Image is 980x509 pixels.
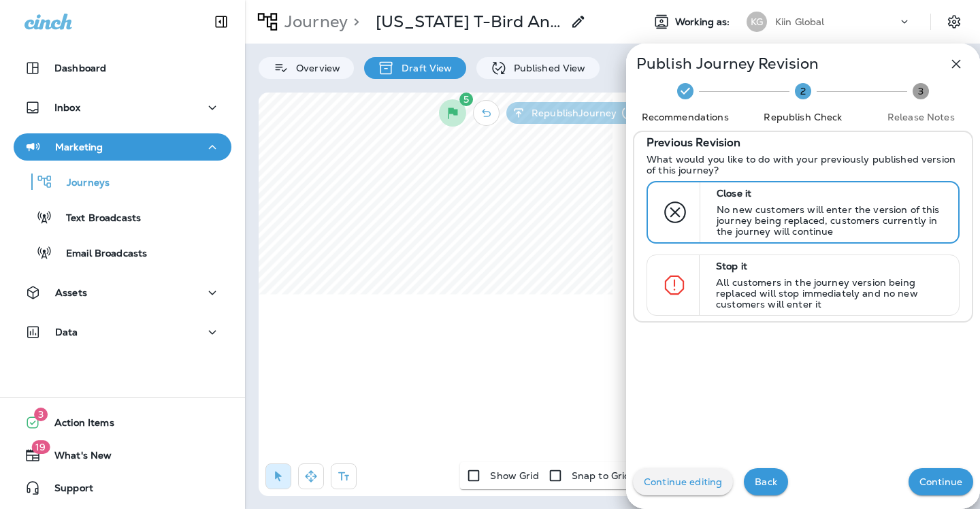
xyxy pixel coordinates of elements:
button: Back [744,468,788,495]
p: No new customers will enter the version of this journey being replaced, customers currently in th... [717,204,946,237]
span: Recommendations [632,110,738,124]
span: Release Notes [868,110,975,124]
text: 2 [800,85,806,97]
text: 3 [918,85,924,97]
p: Close it [717,188,946,199]
p: Continue editing [644,476,722,487]
p: Continue [919,476,962,487]
p: Stop it [716,261,947,272]
button: Continue editing [633,468,733,495]
p: Back [755,476,777,487]
p: Previous Revision [647,137,740,148]
p: All customers in the journey version being replaced will stop immediately and no new customers wi... [716,277,947,310]
p: Publish Journey Revision [636,59,819,69]
button: Continue [909,468,973,495]
p: What would you like to do with your previously published version of this journey? [647,154,960,176]
span: Republish Check [749,110,856,124]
